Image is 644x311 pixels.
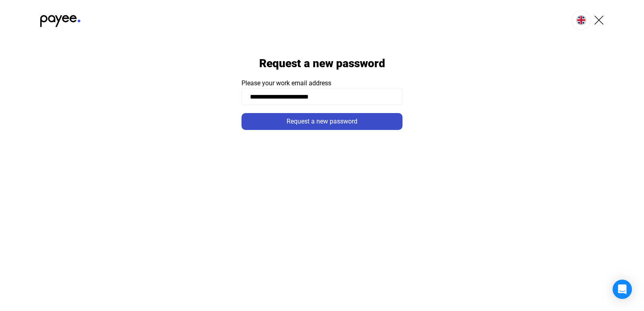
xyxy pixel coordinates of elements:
button: Request a new password [242,113,402,130]
span: Please your work email address [242,79,331,87]
button: EN [572,10,591,30]
div: Request a new password [244,117,400,126]
div: Open Intercom Messenger [613,280,632,299]
img: EN [576,15,586,25]
img: black-payee-blue-dot.svg [40,10,80,27]
img: X [594,15,604,25]
h1: Request a new password [259,56,385,70]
